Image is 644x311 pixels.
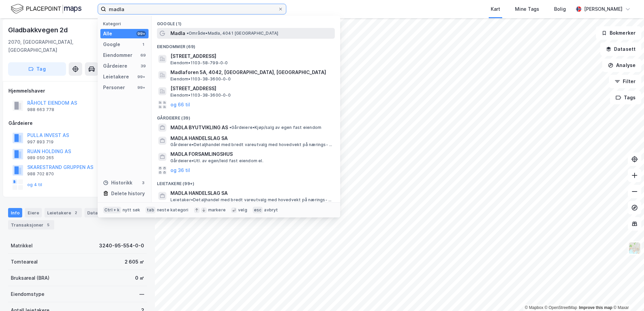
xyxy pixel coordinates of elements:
div: Bolig [554,5,566,13]
span: MADLA FORSAMLINGSHUS [170,150,332,158]
div: 1 [140,42,146,47]
div: [PERSON_NAME] [584,5,622,13]
div: 39 [140,63,146,69]
div: Kategori [103,21,149,26]
div: Leietakere [44,208,82,217]
iframe: Chat Widget [610,279,644,311]
div: Tomteareal [11,258,38,266]
div: 5 [45,221,52,228]
div: Eiendommer [103,51,132,59]
div: Datasett [85,208,110,217]
div: Historikk [103,179,132,187]
span: Gårdeiere • Kjøp/salg av egen fast eiendom [229,125,321,130]
button: Analyse [602,59,641,72]
div: 989 050 265 [27,155,54,161]
div: Eiendommer (69) [152,39,340,51]
div: Matrikkel [11,242,33,250]
span: [STREET_ADDRESS] [170,84,332,93]
span: Leietaker • Detaljhandel med bredt vareutvalg med hovedvekt på nærings- og nytelsesmidler [170,197,333,203]
div: Eiere [25,208,42,217]
div: 0 ㎡ [135,274,144,282]
span: Område • Madla, 4041 [GEOGRAPHIC_DATA] [187,31,278,36]
div: 99+ [136,85,146,90]
span: MADLA HANDELSLAG SA [170,134,332,142]
div: nytt søk [123,207,140,213]
div: 988 663 778 [27,107,54,112]
div: markere [208,207,226,213]
div: 3 [140,180,146,185]
div: Ctrl + k [103,207,121,213]
div: Google [103,40,120,48]
div: Gårdeiere [103,62,127,70]
div: 3240-95-554-0-0 [99,242,144,250]
div: 997 893 719 [27,139,54,145]
div: 69 [140,53,146,58]
span: MADLA BYUTVIKLING AS [170,124,228,132]
span: Eiendom • 1103-58-799-0-0 [170,60,228,66]
button: Tag [8,62,66,76]
button: Bokmerker [596,26,641,40]
span: [STREET_ADDRESS] [170,52,332,60]
div: Leietakere (99+) [152,176,340,188]
div: Mine Tags [515,5,539,13]
div: 988 702 870 [27,171,54,177]
div: neste kategori [157,207,189,213]
div: Info [8,208,22,217]
div: 99+ [136,31,146,36]
span: Gårdeiere • Detaljhandel med bredt vareutvalg med hovedvekt på nærings- og nytelsesmidler [170,142,333,147]
div: Gårdeiere (39) [152,110,340,122]
div: Kart [491,5,500,13]
div: Kontrollprogram for chat [610,279,644,311]
span: Eiendom • 1103-38-3600-0-0 [170,76,231,82]
div: Transaksjoner [8,220,54,230]
button: og 66 til [170,101,190,109]
a: Mapbox [525,305,543,310]
span: • [187,31,189,36]
div: Leietakere [103,73,129,81]
div: tab [146,207,156,213]
div: velg [238,207,247,213]
a: Improve this map [579,305,612,310]
div: Eiendomstype [11,290,44,298]
img: logo.f888ab2527a4732fd821a326f86c7f29.svg [11,3,82,15]
div: esc [253,207,263,213]
a: OpenStreetMap [545,305,577,310]
div: 99+ [136,74,146,79]
input: Søk på adresse, matrikkel, gårdeiere, leietakere eller personer [106,4,278,14]
div: avbryt [264,207,278,213]
div: Google (1) [152,16,340,28]
button: Tags [610,91,641,104]
span: Eiendom • 1103-38-3600-0-0 [170,93,231,98]
span: • [229,125,231,130]
div: 2070, [GEOGRAPHIC_DATA], [GEOGRAPHIC_DATA] [8,38,112,54]
span: Madlaforen 5A, 4042, [GEOGRAPHIC_DATA], [GEOGRAPHIC_DATA] [170,68,332,76]
button: og 36 til [170,166,190,174]
div: 2 605 ㎡ [125,258,144,266]
button: Filter [609,75,641,88]
span: Madla [170,29,185,37]
div: Alle [103,30,112,38]
div: — [139,290,144,298]
div: Delete history [111,189,145,198]
div: 2 [72,209,79,216]
div: Hjemmelshaver [8,87,147,95]
span: Gårdeiere • Utl. av egen/leid fast eiendom el. [170,158,263,164]
div: Gårdeiere [8,119,147,127]
div: Personer [103,83,125,92]
span: MADLA HANDELSLAG SA [170,189,332,197]
div: Bruksareal (BRA) [11,274,50,282]
img: Z [628,242,641,254]
button: Datasett [600,42,641,56]
div: Gladbakkvegen 2d [8,25,69,35]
